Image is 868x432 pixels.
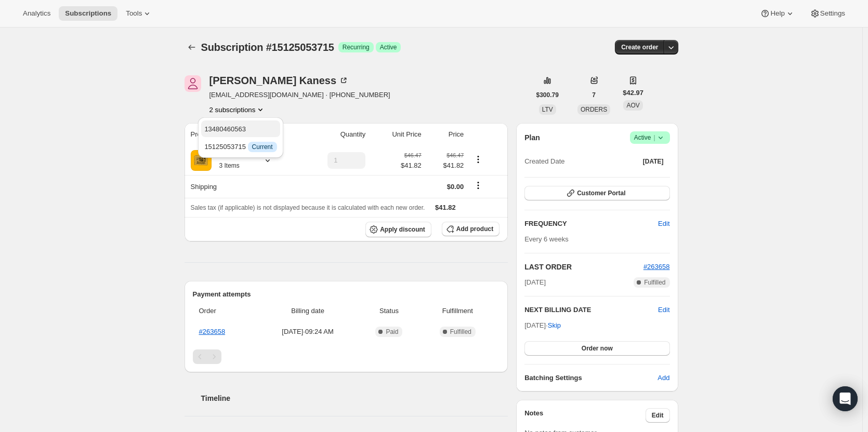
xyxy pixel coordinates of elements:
span: Billing date [259,306,357,316]
span: [EMAIL_ADDRESS][DOMAIN_NAME] · [PHONE_NUMBER] [209,90,390,100]
button: [DATE] [637,154,670,169]
span: Fulfillment [422,306,494,316]
span: Help [770,9,784,18]
span: Tools [126,9,142,18]
span: Skip [548,320,561,331]
span: 13480460563 [204,125,246,133]
span: Order now [582,344,613,353]
img: product img [191,150,212,171]
button: Tools [120,6,159,21]
span: Analytics [23,9,50,18]
span: Created Date [524,156,564,167]
span: Subscription #15125053715 [201,42,334,53]
span: Subscriptions [65,9,111,18]
a: #263658 [643,263,670,271]
span: [DATE] · [524,321,561,329]
span: $41.82 [401,160,422,171]
div: [PERSON_NAME] Kaness [209,75,349,86]
span: Edit [658,219,669,229]
span: Settings [820,9,845,18]
h2: Payment attempts [193,289,500,300]
button: Apply discount [365,222,431,237]
h6: Batching Settings [524,373,657,383]
span: Fulfilled [450,328,471,336]
nav: Pagination [193,349,500,364]
small: $46.47 [404,152,422,158]
span: Apply discount [380,225,425,234]
h2: Plan [524,132,540,143]
span: $0.00 [447,183,464,191]
button: Analytics [17,6,57,21]
span: LTV [542,106,553,113]
span: 15125053715 [204,143,277,151]
span: $41.82 [435,204,456,211]
button: Create order [615,40,664,55]
span: Sales tax (if applicable) is not displayed because it is calculated with each new order. [191,204,425,211]
span: ORDERS [581,106,607,113]
h2: NEXT BILLING DATE [524,305,658,315]
span: Active [380,43,397,51]
h2: LAST ORDER [524,262,643,272]
button: Shipping actions [470,180,486,191]
span: [DATE] [524,277,546,288]
button: Edit [652,215,676,232]
th: Unit Price [369,123,425,146]
button: Edit [658,305,669,315]
th: Product [185,123,299,146]
button: Help [754,6,801,21]
span: Recurring [343,43,370,51]
button: $300.79 [530,88,565,102]
span: Create order [621,43,658,51]
button: Product actions [209,104,266,115]
span: $41.82 [428,160,464,171]
span: Add product [456,225,493,233]
span: Current [252,143,273,151]
span: Fulfilled [644,278,665,287]
th: Order [193,300,256,322]
button: Edit [646,408,670,423]
span: Tracy Kaness [185,75,201,92]
span: AOV [626,102,639,109]
button: Customer Portal [524,186,669,200]
span: Status [362,306,415,316]
span: Paid [386,328,398,336]
button: Order now [524,341,669,356]
th: Price [425,123,467,146]
span: Edit [652,411,664,420]
h2: FREQUENCY [524,219,658,229]
button: Product actions [470,154,486,165]
button: Subscriptions [59,6,117,21]
span: | [653,133,655,142]
button: Add [651,370,676,386]
span: [DATE] [643,157,664,166]
span: Add [657,373,669,383]
a: #263658 [199,328,226,335]
button: Add product [442,222,499,236]
button: Settings [804,6,851,21]
h2: Timeline [201,393,508,403]
button: 7 [586,88,602,102]
span: [DATE] · 09:24 AM [259,327,357,337]
button: 13480460563 [201,120,280,137]
button: Subscriptions [185,40,199,55]
button: 15125053715 InfoCurrent [201,138,280,155]
span: Customer Portal [577,189,625,197]
span: Active [634,132,666,143]
span: 7 [592,91,596,99]
h3: Notes [524,408,646,423]
button: #263658 [643,262,670,272]
th: Quantity [299,123,369,146]
span: $42.97 [623,88,643,98]
th: Shipping [185,175,299,198]
small: $46.47 [446,152,464,158]
div: Open Intercom Messenger [833,386,858,411]
span: $300.79 [536,91,559,99]
button: Skip [542,317,567,334]
span: Every 6 weeks [524,235,569,243]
